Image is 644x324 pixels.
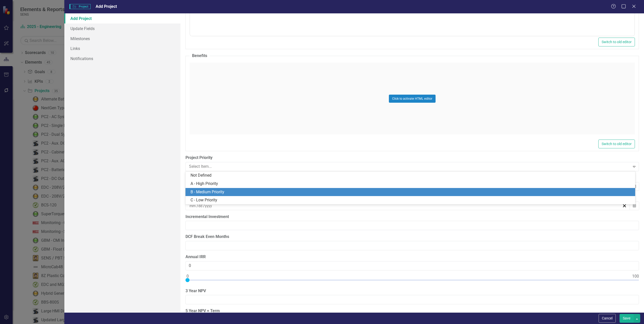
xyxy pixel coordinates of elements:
label: DCF Break Even Months [185,234,639,240]
p: Bluetooth functionality to configure SENS products from phone app (related to Blazing Hog.) [1,1,443,7]
div: C - Low Priority [191,197,632,203]
button: Click to activate HTML editor [389,95,436,103]
a: Notifications [64,53,180,64]
input: dd [198,203,203,208]
div: A - High Priority [191,181,632,187]
div: B - Medium Priority [191,189,632,195]
a: Update Fields [64,23,180,34]
label: 3 Year NPV [185,288,639,294]
span: Project [69,4,90,9]
span: / [203,204,205,208]
button: Cancel [599,314,616,323]
button: Save [620,314,634,323]
label: 5 Year NPV + Term [185,308,639,314]
a: Add Project [64,13,180,23]
a: Links [64,43,180,53]
label: Incremental Investment [185,214,639,220]
label: Project Priority [185,155,639,161]
button: Switch to old editor [598,38,635,46]
input: mm [189,203,197,208]
a: Milestones [64,34,180,44]
legend: Benefits [190,53,210,59]
span: / [197,204,198,208]
input: yyyy [205,203,212,208]
span: Add Project [96,4,117,9]
button: Switch to old editor [598,140,635,148]
div: Not Defined [191,173,632,178]
label: Annual IRR [185,254,639,260]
